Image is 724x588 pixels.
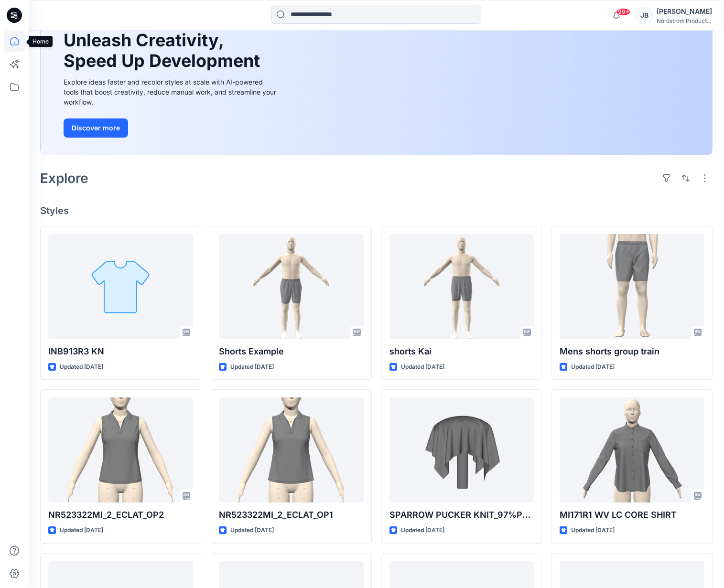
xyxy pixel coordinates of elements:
h1: Unleash Creativity, Speed Up Development [64,30,264,71]
button: Discover more [64,118,128,138]
p: Updated [DATE] [571,362,615,372]
div: [PERSON_NAME] [657,6,712,17]
p: Updated [DATE] [401,525,444,535]
p: SPARROW PUCKER KNIT_97%Polyester 3%Spandex_440gsm_23019 [389,508,534,522]
a: Shorts Example [219,234,364,339]
p: Updated [DATE] [60,362,103,372]
a: SPARROW PUCKER KNIT_97%Polyester 3%Spandex_440gsm_23019 [389,397,534,502]
p: shorts Kai [389,345,534,358]
p: Mens shorts group train [560,345,704,358]
a: Discover more [64,118,279,138]
a: MI171R1 WV LC CORE SHIRT [560,397,704,502]
div: Explore ideas faster and recolor styles at scale with AI-powered tools that boost creativity, red... [64,77,279,107]
p: Updated [DATE] [60,525,103,535]
p: NR523322MI_2_ECLAT_OP1 [219,508,364,522]
p: Updated [DATE] [230,525,274,535]
a: INB913R3 KN [48,234,193,339]
p: Updated [DATE] [401,362,444,372]
div: JB [636,7,653,24]
p: INB913R3 KN [48,345,193,358]
a: shorts Kai [389,234,534,339]
p: Updated [DATE] [230,362,274,372]
span: 99+ [616,8,630,16]
p: Shorts Example [219,345,364,358]
h4: Styles [40,205,713,216]
p: MI171R1 WV LC CORE SHIRT [560,508,704,522]
div: Nordstrom Product... [657,17,712,24]
a: Mens shorts group train [560,234,704,339]
p: Updated [DATE] [571,525,615,535]
p: NR523322MI_2_ECLAT_OP2 [48,508,193,522]
a: NR523322MI_2_ECLAT_OP1 [219,397,364,502]
a: NR523322MI_2_ECLAT_OP2 [48,397,193,502]
h2: Explore [40,171,88,186]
